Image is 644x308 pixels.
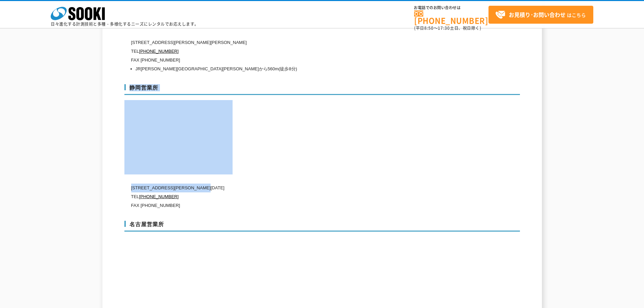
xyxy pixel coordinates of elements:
p: [STREET_ADDRESS][PERSON_NAME][DATE] [131,184,456,192]
h3: 静岡営業所 [124,84,520,95]
a: お見積り･お問い合わせはこちら [488,6,593,24]
span: 8:50 [424,25,434,31]
span: 17:30 [438,25,450,31]
p: TEL [131,47,456,56]
a: [PHONE_NUMBER] [139,194,178,199]
p: [STREET_ADDRESS][PERSON_NAME][PERSON_NAME] [131,38,456,47]
p: TEL [131,192,456,201]
h3: 名古屋営業所 [124,221,520,232]
p: FAX [PHONE_NUMBER] [131,56,456,65]
p: FAX [PHONE_NUMBER] [131,201,456,210]
span: (平日 ～ 土日、祝日除く) [414,25,481,31]
span: はこちら [495,10,586,20]
p: 日々進化する計測技術と多種・多様化するニーズにレンタルでお応えします。 [51,22,199,26]
span: お電話でのお問い合わせは [414,6,488,10]
a: [PHONE_NUMBER] [139,49,178,54]
li: JR[PERSON_NAME][GEOGRAPHIC_DATA][PERSON_NAME]から560m(徒歩8分) [136,65,456,73]
a: [PHONE_NUMBER] [414,10,488,24]
strong: お見積り･お問い合わせ [509,10,566,19]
